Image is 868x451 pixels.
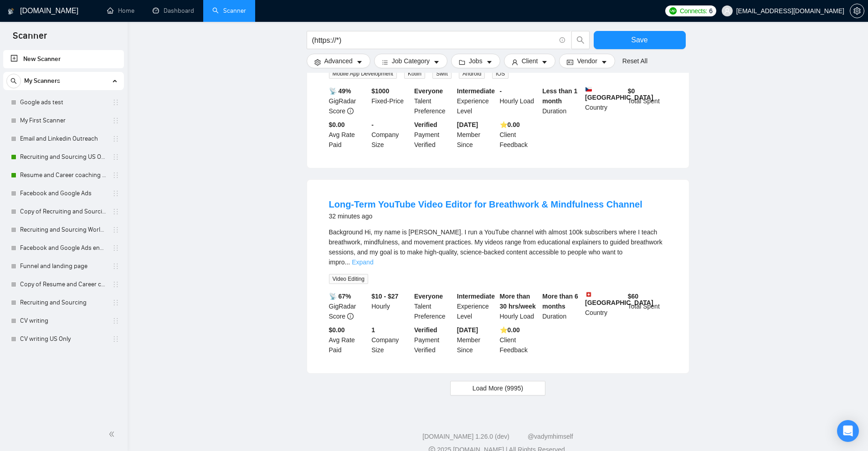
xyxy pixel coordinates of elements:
div: Background Hi, my name is [PERSON_NAME]. I run a YouTube channel with almost 100k subscribers whe... [329,227,667,267]
div: Member Since [455,325,498,355]
span: holder [112,99,119,106]
span: Load More (9995) [473,383,523,393]
span: holder [112,226,119,233]
span: Job Category [392,56,430,66]
span: Vendor [577,56,597,66]
b: Verified [414,121,437,128]
li: New Scanner [3,50,124,68]
img: logo [8,4,14,19]
span: Scanner [5,29,54,48]
span: setting [314,59,321,66]
button: search [571,31,590,49]
span: caret-down [601,59,607,66]
a: Recruiting and Sourcing [20,294,107,312]
div: Experience Level [455,86,498,116]
a: setting [850,7,864,15]
span: holder [112,335,119,343]
b: $ 1000 [371,87,389,95]
span: Android [459,69,485,79]
span: info-circle [347,313,354,319]
b: $10 - $27 [371,293,398,300]
button: idcardVendorcaret-down [559,54,615,68]
button: folderJobscaret-down [451,54,500,68]
a: Funnel and landing page [20,257,107,275]
div: Company Size [370,120,412,150]
span: holder [112,153,119,161]
div: Client Feedback [498,120,541,150]
span: folder [459,59,465,66]
span: caret-down [433,59,440,66]
b: $ 0 [628,87,635,95]
span: Jobs [469,56,483,66]
img: upwork-logo.png [669,7,677,15]
div: Duration [540,86,583,116]
div: Hourly Load [498,291,541,321]
span: holder [112,190,119,197]
a: Expand [352,258,373,266]
span: holder [112,263,119,270]
span: iOS [492,69,508,79]
a: CV writing [20,312,107,330]
a: @vadymhimself [528,433,573,440]
a: [DOMAIN_NAME] 1.26.0 (dev) [422,433,509,440]
span: bars [382,59,388,66]
span: 6 [709,6,713,16]
b: [GEOGRAPHIC_DATA] [585,86,653,101]
b: Intermediate [457,293,495,300]
span: caret-down [541,59,548,66]
button: setting [850,4,864,18]
b: ⭐️ 0.00 [500,326,520,334]
button: barsJob Categorycaret-down [374,54,447,68]
span: search [572,36,589,44]
a: Resume and Career coaching US Only [20,166,107,184]
div: Payment Verified [412,325,455,355]
div: Client Feedback [498,325,541,355]
button: search [6,74,21,88]
div: Member Since [455,120,498,150]
b: 1 [371,326,375,334]
a: homeHome [107,7,134,15]
button: settingAdvancedcaret-down [307,54,370,68]
a: searchScanner [212,7,246,15]
b: More than 30 hrs/week [500,293,536,310]
a: Facebook and Google Ads enhanced [20,239,107,257]
span: caret-down [356,59,363,66]
div: GigRadar Score [327,291,370,321]
span: search [7,78,21,84]
b: 📡 49% [329,87,351,95]
span: Mobile App Development [329,69,397,79]
b: [DATE] [457,326,478,334]
a: CV writing US Only [20,330,107,348]
div: Avg Rate Paid [327,120,370,150]
div: Hourly [370,291,412,321]
a: Copy of Recruiting and Sourcing [20,203,107,221]
b: [DATE] [457,121,478,128]
a: Recruiting and Sourcing Worldwide [20,221,107,239]
span: holder [112,208,119,215]
a: Recruiting and Sourcing US Only [20,148,107,166]
a: Reset All [622,56,647,66]
button: Save [594,31,686,49]
span: caret-down [486,59,493,66]
span: Client [522,56,538,66]
a: New Scanner [10,50,117,68]
b: [GEOGRAPHIC_DATA] [585,291,653,306]
span: info-circle [347,108,354,114]
b: $0.00 [329,326,345,334]
span: user [724,8,730,14]
span: info-circle [560,37,565,43]
a: dashboardDashboard [153,7,194,15]
b: - [500,87,502,95]
a: My First Scanner [20,111,107,130]
b: 📡 67% [329,293,351,300]
a: Copy of Resume and Career coaching [20,275,107,294]
b: Less than 1 month [542,87,577,105]
a: Facebook and Google Ads [20,184,107,203]
div: GigRadar Score [327,86,370,116]
span: holder [112,172,119,179]
span: idcard [567,59,573,66]
a: Long-Term YouTube Video Editor for Breathwork & Mindfulness Channel [329,199,642,209]
span: Video Editing [329,274,369,284]
div: Duration [540,291,583,321]
span: Swift [432,69,452,79]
